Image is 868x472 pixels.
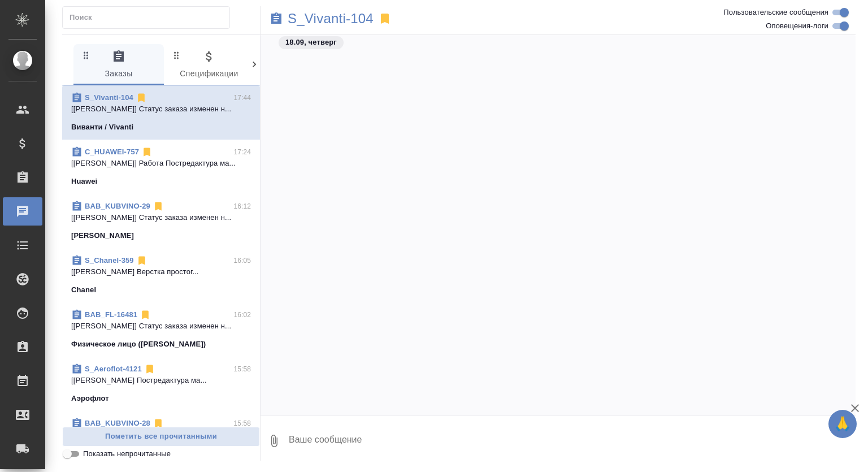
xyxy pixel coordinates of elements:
p: 17:44 [233,92,251,103]
p: Аэрофлот [71,393,109,404]
svg: Отписаться [153,418,164,429]
p: 15:58 [233,418,251,429]
button: 🙏 [828,410,857,438]
p: Chanel [71,284,96,296]
p: [[PERSON_NAME]] Статус заказа изменен н... [71,321,251,332]
a: BAB_FL-16481 [85,310,137,319]
a: BAB_KUBVINO-29 [85,202,150,210]
p: 18.09, четверг [285,37,337,48]
span: Спецификации [171,50,248,81]
a: S_Aeroflot-4121 [85,365,142,373]
svg: Отписаться [141,146,153,158]
input: Поиск [70,10,229,25]
p: [[PERSON_NAME]] Статус заказа изменен н... [71,103,251,115]
p: [[PERSON_NAME] Верстка простог... [71,266,251,278]
span: Пометить все прочитанными [68,430,254,443]
p: 16:12 [233,201,251,212]
svg: Отписаться [136,92,147,103]
p: 15:58 [233,363,251,375]
a: S_Vivanti-104 [85,93,133,102]
a: S_Chanel-359 [85,256,134,265]
p: [[PERSON_NAME]] Статус заказа изменен н... [71,212,251,223]
svg: Отписаться [140,309,151,321]
button: Пометить все прочитанными [62,427,260,447]
a: BAB_KUBVINO-28 [85,419,150,427]
a: S_Vivanti-104 [288,13,374,24]
p: [[PERSON_NAME] Постредактура ма... [71,375,251,386]
span: Оповещения-логи [766,20,828,32]
svg: Отписаться [144,363,155,375]
div: S_Aeroflot-412115:58[[PERSON_NAME] Постредактура ма...Аэрофлот [62,357,260,411]
p: 16:02 [233,309,251,321]
p: Виванти / Vivanti [71,122,133,133]
span: 🙏 [833,412,852,436]
div: BAB_KUBVINO-2815:58[[PERSON_NAME]] Статус заказа изменен н...[PERSON_NAME] [62,411,260,465]
span: Показать непрочитанные [83,448,171,460]
span: Заказы [80,50,157,81]
a: C_HUAWEI-757 [85,148,139,156]
p: [[PERSON_NAME]] Работа Постредактура ма... [71,158,251,169]
p: [PERSON_NAME] [71,230,134,241]
p: Физическое лицо ([PERSON_NAME]) [71,339,206,350]
p: 17:24 [233,146,251,158]
div: S_Vivanti-10417:44[[PERSON_NAME]] Статус заказа изменен н...Виванти / Vivanti [62,85,260,140]
div: BAB_FL-1648116:02[[PERSON_NAME]] Статус заказа изменен н...Физическое лицо ([PERSON_NAME]) [62,302,260,357]
p: 16:05 [233,255,251,266]
div: BAB_KUBVINO-2916:12[[PERSON_NAME]] Статус заказа изменен н...[PERSON_NAME] [62,194,260,248]
div: S_Chanel-35916:05[[PERSON_NAME] Верстка простог...Chanel [62,248,260,302]
span: Пользовательские сообщения [723,7,828,18]
p: Huawei [71,176,97,187]
div: C_HUAWEI-75717:24[[PERSON_NAME]] Работа Постредактура ма...Huawei [62,140,260,194]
